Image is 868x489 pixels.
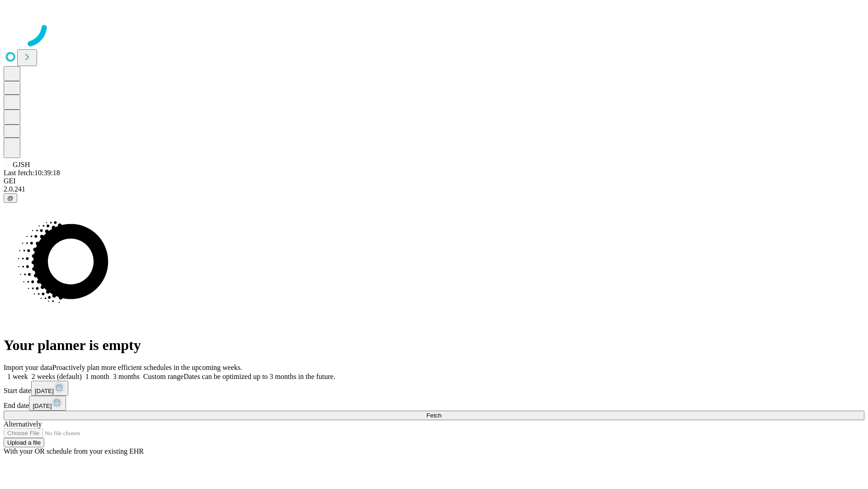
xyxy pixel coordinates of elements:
[31,381,68,396] button: [DATE]
[52,364,242,371] span: Proactively plan more efficient schedules in the upcoming weeks.
[4,411,864,420] button: Fetch
[33,403,52,409] span: [DATE]
[113,373,140,380] span: 3 months
[184,373,335,380] span: Dates can be optimized up to 3 months in the future.
[4,193,17,203] button: @
[4,438,44,447] button: Upload a file
[29,396,66,411] button: [DATE]
[4,381,864,396] div: Start date
[426,412,441,419] span: Fetch
[32,373,82,380] span: 2 weeks (default)
[85,373,109,380] span: 1 month
[4,447,144,455] span: With your OR schedule from your existing EHR
[4,420,42,428] span: Alternatively
[7,373,28,380] span: 1 week
[7,195,14,201] span: @
[4,185,864,193] div: 2.0.241
[4,396,864,411] div: End date
[4,169,60,177] span: Last fetch: 10:39:18
[13,161,30,168] span: GJSH
[143,373,184,380] span: Custom range
[4,337,864,354] h1: Your planner is empty
[4,177,864,185] div: GEI
[35,388,54,394] span: [DATE]
[4,364,52,371] span: Import your data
